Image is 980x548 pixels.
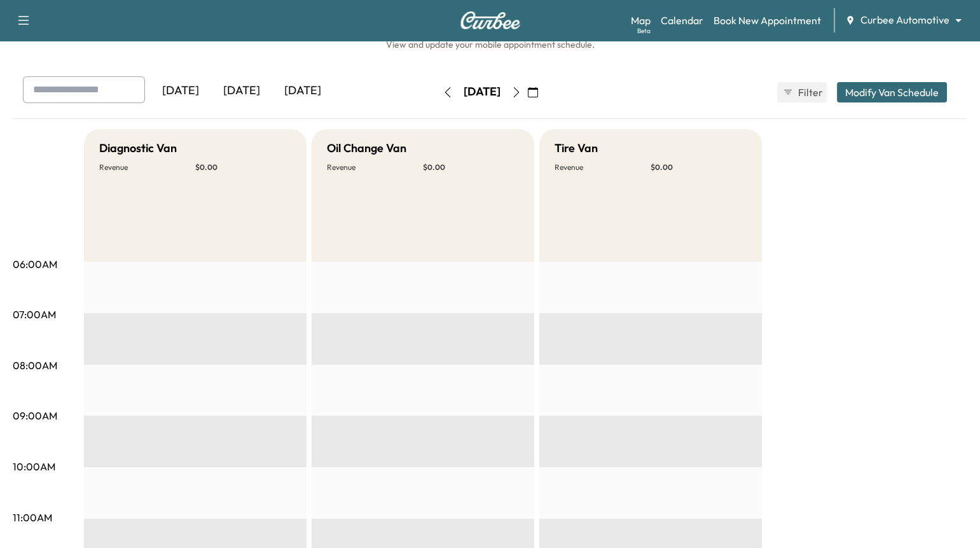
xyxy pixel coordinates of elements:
p: 08:00AM [13,358,57,373]
p: 09:00AM [13,408,57,423]
div: [DATE] [150,76,211,106]
span: Filter [798,85,821,100]
p: 07:00AM [13,307,56,322]
div: Beta [637,26,651,36]
h5: Tire Van [555,139,598,157]
p: 06:00AM [13,256,57,272]
a: Calendar [661,13,703,28]
p: Revenue [99,162,195,172]
p: Revenue [555,162,651,172]
p: $ 0.00 [195,162,291,172]
h5: Diagnostic Van [99,139,177,157]
p: 11:00AM [13,510,52,525]
p: 10:00AM [13,459,55,474]
h5: Oil Change Van [327,139,406,157]
p: Revenue [327,162,423,172]
span: Curbee Automotive [860,13,949,27]
div: [DATE] [272,76,333,106]
p: $ 0.00 [651,162,747,172]
div: [DATE] [211,76,272,106]
img: Curbee Logo [460,11,521,29]
p: $ 0.00 [423,162,519,172]
h6: View and update your mobile appointment schedule. [13,38,967,51]
a: MapBeta [631,13,651,28]
div: [DATE] [464,84,500,100]
button: Filter [777,82,827,102]
a: Book New Appointment [714,13,821,28]
button: Modify Van Schedule [837,82,947,102]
